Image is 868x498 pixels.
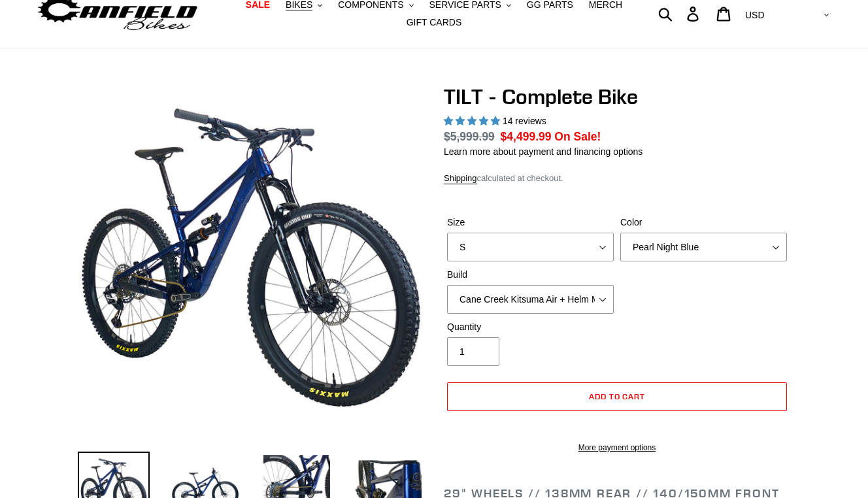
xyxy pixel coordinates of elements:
span: 14 reviews [503,116,546,126]
span: Add to cart [589,391,646,401]
a: Learn more about payment and financing options [444,146,643,157]
a: Shipping [444,173,477,184]
label: Color [620,216,787,229]
s: $5,999.99 [444,130,495,143]
h1: TILT - Complete Bike [444,84,790,109]
div: calculated at checkout. [444,172,790,185]
a: More payment options [447,442,787,454]
img: TILT - Complete Bike [80,87,422,428]
span: GIFT CARDS [407,17,462,28]
span: 5.00 stars [444,116,503,126]
label: Size [447,216,614,229]
span: $4,499.99 [501,130,552,143]
button: Add to cart [447,382,787,411]
label: Quantity [447,320,614,334]
label: Build [447,268,614,282]
a: GIFT CARDS [400,14,469,31]
span: On Sale! [554,128,601,145]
